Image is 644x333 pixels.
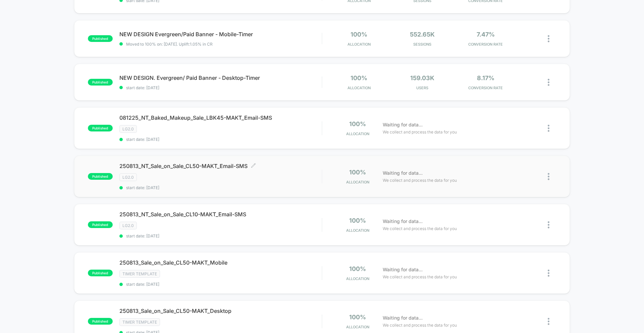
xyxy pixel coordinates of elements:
[548,221,549,228] img: close
[349,314,366,321] span: 100%
[455,86,516,90] span: CONVERSION RATE
[119,163,322,169] span: 250813_NT_Sale_on_Sale_CL50-MAKT_Email-SMS
[88,318,113,325] span: published
[88,125,113,131] span: published
[119,211,322,218] span: 250813_NT_Sale_on_Sale_CL10-MAKT_Email-SMS
[548,270,549,277] img: close
[392,86,452,90] span: Users
[349,169,366,176] span: 100%
[351,74,367,81] span: 100%
[119,31,322,38] span: NEW DESIGN Evergreen/Paid Banner - Mobile-Timer
[119,137,322,142] span: start date: [DATE]
[383,129,457,135] span: We collect and process the data for you
[383,177,457,183] span: We collect and process the data for you
[346,131,369,136] span: Allocation
[383,169,423,177] span: Waiting for data...
[119,125,137,133] span: LG2.0
[477,74,494,81] span: 8.17%
[88,35,113,42] span: published
[349,217,366,224] span: 100%
[383,225,457,232] span: We collect and process the data for you
[477,31,495,38] span: 7.47%
[119,114,322,121] span: 081225_NT_Baked_Makeup_Sale_LBK45-MAKT_Email-SMS
[383,266,423,273] span: Waiting for data...
[548,79,549,86] img: close
[119,270,160,278] span: timer template
[88,221,113,228] span: published
[392,42,452,47] span: Sessions
[126,42,213,47] span: Moved to 100% on: [DATE] . Uplift: 1.05% in CR
[119,282,322,287] span: start date: [DATE]
[119,259,322,266] span: 250813_Sale_on_Sale_CL50-MAKT_Mobile
[349,265,366,272] span: 100%
[347,86,371,90] span: Allocation
[455,42,516,47] span: CONVERSION RATE
[119,74,322,81] span: NEW DESIGN. Evergreen/ Paid Banner - Desktop-Timer
[346,180,369,184] span: Allocation
[383,314,423,322] span: Waiting for data...
[548,173,549,180] img: close
[383,274,457,280] span: We collect and process the data for you
[383,322,457,328] span: We collect and process the data for you
[119,318,160,326] span: timer template
[410,74,434,81] span: 159.03k
[349,120,366,127] span: 100%
[410,31,435,38] span: 552.65k
[548,125,549,132] img: close
[88,173,113,180] span: published
[119,233,322,238] span: start date: [DATE]
[351,31,367,38] span: 100%
[119,173,137,181] span: LG2.0
[88,79,113,86] span: published
[383,121,423,128] span: Waiting for data...
[548,35,549,42] img: close
[119,308,322,314] span: 250813_Sale_on_Sale_CL50-MAKT_Desktop
[347,42,371,47] span: Allocation
[548,318,549,325] img: close
[383,218,423,225] span: Waiting for data...
[346,325,369,329] span: Allocation
[119,85,322,90] span: start date: [DATE]
[346,276,369,281] span: Allocation
[346,228,369,233] span: Allocation
[88,270,113,276] span: published
[119,185,322,190] span: start date: [DATE]
[119,222,137,229] span: LG2.0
